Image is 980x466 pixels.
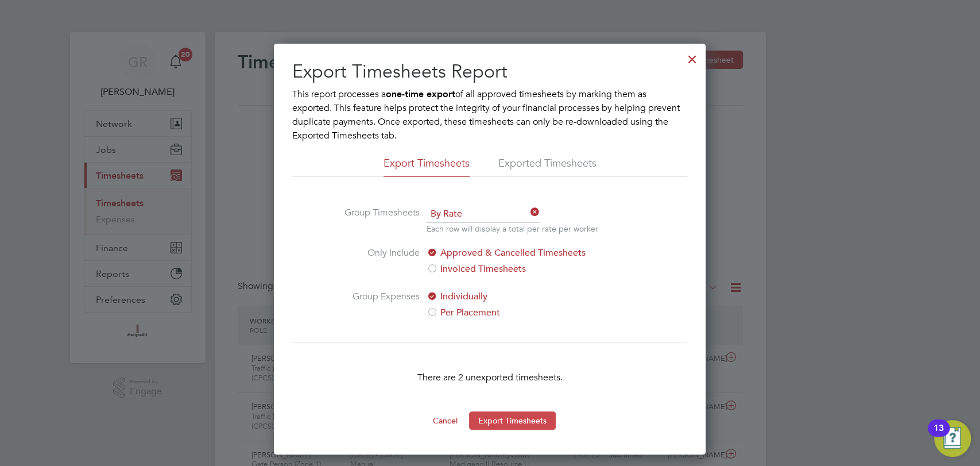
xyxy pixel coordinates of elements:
span: By Rate [427,206,540,223]
div: 13 [933,428,944,443]
label: Approved & Cancelled Timesheets [427,246,619,260]
label: Individually [427,290,619,303]
label: Per Placement [427,306,619,319]
button: Cancel [424,411,467,430]
p: There are 2 unexported timesheets. [292,371,687,384]
li: Export Timesheets [384,156,470,177]
h2: Export Timesheets Report [292,60,687,84]
p: Each row will display a total per rate per worker [427,223,598,234]
button: Open Resource Center, 13 new notifications [934,420,971,457]
label: Group Timesheets [334,206,420,232]
label: Group Expenses [334,290,420,319]
label: Only Include [334,246,420,276]
button: Export Timesheets [469,411,556,430]
label: Invoiced Timesheets [427,262,619,276]
p: This report processes a of all approved timesheets by marking them as exported. This feature help... [292,87,687,143]
b: one-time export [386,88,455,99]
li: Exported Timesheets [498,156,596,177]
